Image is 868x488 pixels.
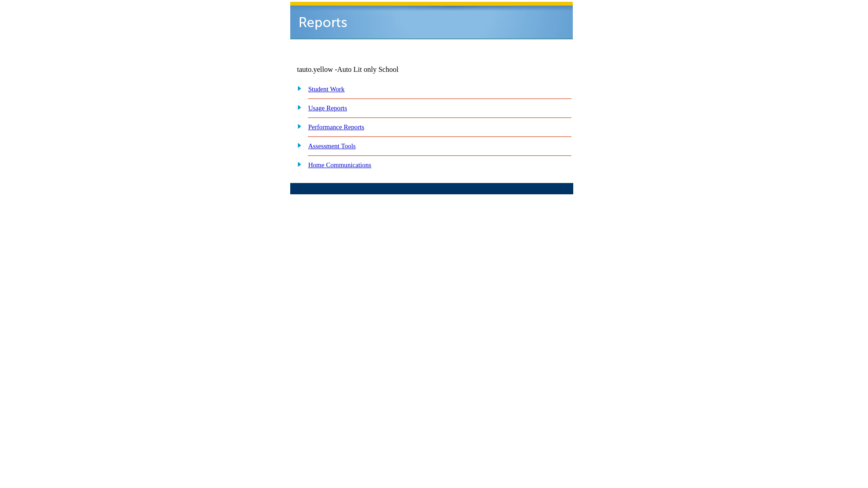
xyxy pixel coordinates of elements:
[308,104,347,112] a: Usage Reports
[308,142,356,150] a: Assessment Tools
[290,2,573,39] img: header
[337,66,399,73] nobr: Auto Lit only School
[292,141,302,149] img: plus.gif
[308,161,372,169] a: Home Communications
[292,160,302,168] img: plus.gif
[308,123,364,131] a: Performance Reports
[292,103,302,111] img: plus.gif
[292,122,302,130] img: plus.gif
[308,85,344,93] a: Student Work
[292,84,302,92] img: plus.gif
[297,66,463,74] td: tauto.yellow -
